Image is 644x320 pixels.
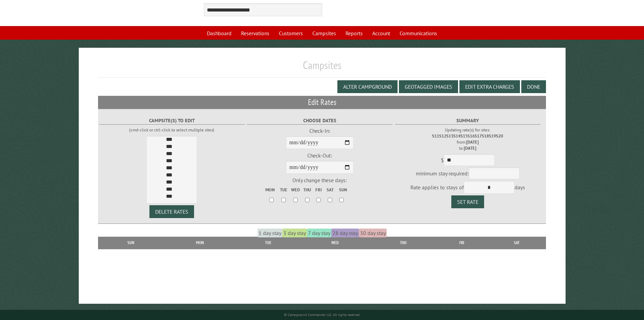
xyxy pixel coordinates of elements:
strong: [DATE] [464,145,476,151]
span: Only change these days: [292,177,347,184]
button: Done [521,80,546,93]
a: Account [368,27,394,40]
span: $ [441,157,444,164]
button: DELETE RATES [149,205,194,218]
a: Dashboard [203,27,236,40]
fieldset: minimum stay required: Rate applies to stays of days [395,114,541,208]
strong: S19 [489,133,496,139]
strong: S18 [482,133,489,139]
label: Sun [336,187,347,193]
span: Check-Out: [307,152,332,159]
a: Reports [341,27,367,40]
label: Tue [278,187,289,193]
th: Fri [436,237,487,249]
th: Tue [237,237,300,249]
strong: S16 [468,133,475,139]
button: Edit Extra Charges [459,80,520,93]
button: Set Rate [451,195,484,208]
span: 3 day stay [282,229,307,237]
label: Choose Dates [247,117,392,125]
label: Thu [302,187,313,193]
span: 28 day stay [331,229,359,237]
strong: S15 [460,133,468,139]
a: Reservations [237,27,273,40]
h2: Edit Rates [98,96,546,109]
a: Communications [396,27,441,40]
label: Sat [325,187,335,193]
strong: S20 [496,133,503,139]
label: Campsite(s) to edit [99,117,245,125]
strong: S11 [432,133,439,139]
label: Mon [265,187,278,193]
th: Thu [370,237,436,249]
th: Wed [300,237,370,249]
label: Summary [395,117,541,125]
strong: S13 [446,133,453,139]
small: (cmd-click or ctrl-click to select multiple sites) [129,127,214,133]
span: 1 day stay [258,229,282,237]
strong: [DATE] [466,139,479,145]
label: Fri [313,187,324,193]
th: Sun [98,237,164,249]
button: Geotagged Images [399,80,458,93]
small: © Campground Commander LLC. All rights reserved. [284,313,360,317]
h1: Campsites [98,59,546,77]
strong: S14 [453,133,460,139]
button: Alter Campground [337,80,398,93]
label: Wed [290,187,301,193]
span: 30 day stay [359,229,387,237]
span: Check-In: [309,127,330,134]
strong: S17 [475,133,482,139]
span: 7 day stay [307,229,331,237]
th: Mon [164,237,236,249]
a: Campsites [308,27,340,40]
th: Sat [487,237,546,249]
strong: S12 [439,133,446,139]
a: Customers [275,27,307,40]
small: Updating rate(s) for sites: from: to: [432,127,503,151]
